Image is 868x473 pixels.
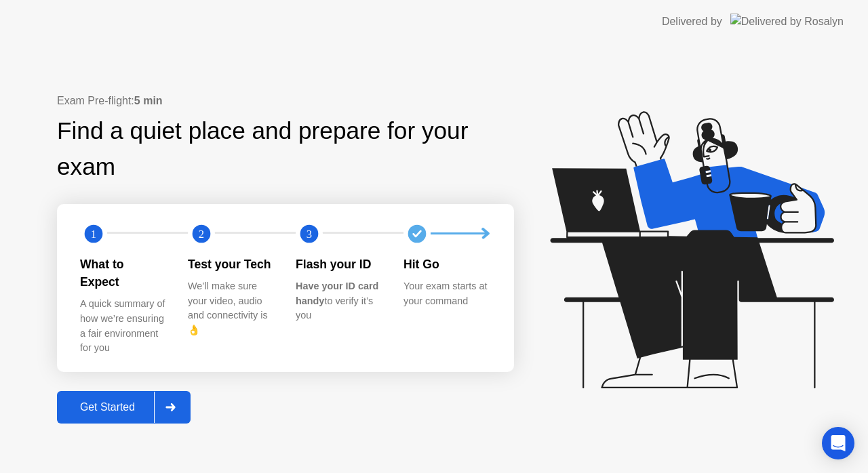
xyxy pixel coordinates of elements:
div: What to Expect [80,255,166,291]
b: 5 min [134,95,163,106]
div: Find a quiet place and prepare for your exam [57,113,514,185]
div: Flash your ID [296,255,382,273]
div: Exam Pre-flight: [57,93,514,109]
div: We’ll make sure your video, audio and connectivity is 👌 [188,279,274,337]
button: Get Started [57,391,191,424]
text: 1 [91,227,96,240]
div: Delivered by [662,14,722,30]
img: Delivered by Rosalyn [730,14,844,29]
div: Hit Go [403,255,490,273]
div: Test your Tech [188,255,274,273]
div: to verify it’s you [296,279,382,323]
div: A quick summary of how we’re ensuring a fair environment for you [80,297,166,355]
text: 2 [199,227,204,240]
div: Get Started [61,401,154,413]
b: Have your ID card handy [296,281,378,306]
div: Your exam starts at your command [403,279,490,308]
div: Open Intercom Messenger [822,427,854,459]
text: 3 [307,227,312,240]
